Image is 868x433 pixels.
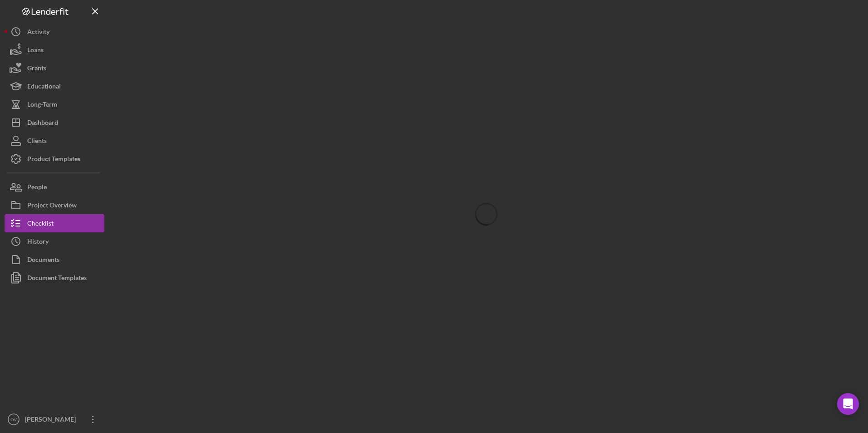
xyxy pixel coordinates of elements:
div: Document Templates [27,269,87,289]
button: Grants [5,59,104,77]
div: Loans [27,41,44,61]
button: Loans [5,41,104,59]
button: Product Templates [5,150,104,168]
button: Document Templates [5,269,104,287]
button: Project Overview [5,196,104,214]
div: History [27,232,49,253]
button: Clients [5,132,104,150]
button: Checklist [5,214,104,232]
div: Documents [27,251,59,271]
div: [PERSON_NAME] [23,410,82,431]
text: OV [10,417,17,422]
button: OV[PERSON_NAME] [5,410,104,428]
button: Activity [5,23,104,41]
button: People [5,178,104,196]
button: Documents [5,251,104,269]
button: History [5,232,104,251]
button: Dashboard [5,113,104,132]
div: Long-Term [27,95,57,116]
div: People [27,178,47,198]
button: Educational [5,77,104,95]
div: Checklist [27,214,54,235]
div: Educational [27,77,61,98]
div: Dashboard [27,113,58,134]
button: Long-Term [5,95,104,113]
div: Product Templates [27,150,80,170]
div: Activity [27,23,49,43]
div: Open Intercom Messenger [837,393,859,415]
div: Project Overview [27,196,77,216]
div: Grants [27,59,46,79]
div: Clients [27,132,47,152]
